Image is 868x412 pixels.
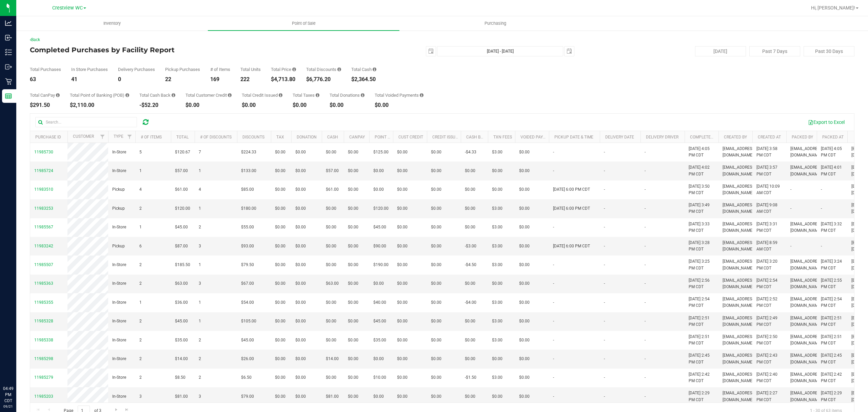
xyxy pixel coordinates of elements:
a: Cash Back [466,135,489,139]
iframe: Resource center [7,358,27,378]
a: Total [176,135,189,139]
span: $0.00 [431,205,441,212]
span: $67.00 [241,280,254,287]
span: [DATE] 3:50 PM CDT [689,183,714,196]
span: $0.00 [519,149,530,155]
span: 11985724 [34,168,53,173]
span: $57.00 [175,168,188,174]
span: - [790,205,791,212]
div: -$52.20 [139,102,175,108]
span: - [604,205,605,212]
span: $0.00 [465,280,475,287]
span: [DATE] 3:31 PM CDT [756,221,782,234]
span: $63.00 [175,280,188,287]
span: - [645,149,646,155]
span: $0.00 [275,280,285,287]
i: Sum of the total taxes for all purchases in the date range. [316,93,319,97]
a: Discounts [242,135,264,139]
i: Sum of all account credit issued for all refunds from returned purchases in the date range. [279,93,282,97]
a: # of Discounts [200,135,232,139]
span: $0.00 [431,224,441,230]
inline-svg: Analytics [5,20,12,26]
span: 1 [199,168,201,174]
span: - [645,186,646,193]
div: $2,110.00 [70,102,129,108]
a: Txn Fees [493,135,512,139]
span: - [604,149,605,155]
span: In-Store [112,224,126,230]
span: 11983510 [34,187,53,192]
span: 11985507 [34,262,53,267]
span: $120.67 [175,149,190,155]
span: $0.00 [397,149,408,155]
span: $0.00 [275,149,285,155]
span: 11985298 [34,356,53,361]
span: $45.00 [175,224,188,230]
a: Point of Banking (POB) [375,135,423,139]
span: $3.00 [492,224,502,230]
span: [DATE] 4:05 PM CDT [689,146,714,158]
span: $0.00 [465,168,475,174]
span: - [645,280,646,287]
span: $3.00 [492,243,502,249]
a: Delivery Date [605,135,634,139]
div: $0.00 [293,102,319,108]
span: $0.00 [431,243,441,249]
span: $63.00 [326,280,339,287]
span: $0.00 [431,186,441,193]
span: [DATE] 3:57 PM CDT [756,164,782,177]
button: Past 30 Days [804,46,854,56]
span: - [553,168,554,174]
div: In Store Purchases [71,67,108,72]
div: 222 [240,77,261,82]
div: $6,776.20 [306,77,341,82]
span: $87.00 [175,243,188,249]
span: 3 [199,280,201,287]
span: Pickup [112,186,125,193]
div: $0.00 [330,102,364,108]
span: $0.00 [326,243,336,249]
span: $0.00 [275,243,285,249]
i: Sum of all round-up-to-next-dollar total price adjustments for all purchases in the date range. [361,93,364,97]
span: - [821,243,822,249]
a: Donation [297,135,317,139]
div: Total Voided Payments [375,93,423,97]
span: $0.00 [492,186,502,193]
div: Total Cash Back [139,93,175,97]
span: $0.00 [295,280,306,287]
span: $3.00 [492,149,502,155]
div: 169 [210,77,230,82]
span: $0.00 [397,186,408,193]
i: Sum of the successful, non-voided point-of-banking payment transactions, both via payment termina... [125,93,129,97]
span: [DATE] 2:56 PM CDT [689,277,714,290]
span: $0.00 [348,243,358,249]
span: In-Store [112,149,126,155]
span: - [604,262,605,268]
span: [EMAIL_ADDRESS][DOMAIN_NAME] [723,183,755,196]
a: Packed At [822,135,844,139]
inline-svg: Inventory [5,49,12,56]
input: Search... [35,117,137,127]
a: Created By [724,135,747,139]
a: Pickup Date & Time [554,135,593,139]
span: - [645,262,646,268]
span: 2 [139,262,142,268]
span: $133.00 [241,168,256,174]
span: [EMAIL_ADDRESS][DOMAIN_NAME] [723,296,755,309]
span: $0.00 [295,224,306,230]
span: $57.00 [326,168,339,174]
span: Hi, [PERSON_NAME]! [811,5,855,11]
span: $0.00 [397,280,408,287]
span: 11983242 [34,244,53,248]
span: - [604,224,605,230]
a: Delivery Driver [646,135,678,139]
span: 1 [139,224,142,230]
span: Point of Sale [283,20,325,26]
div: $2,364.50 [351,77,376,82]
span: - [790,186,791,193]
span: 11985355 [34,300,53,305]
span: $0.00 [431,168,441,174]
span: $0.00 [348,262,358,268]
div: 0 [118,77,155,82]
span: [EMAIL_ADDRESS][DOMAIN_NAME] [723,202,755,215]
